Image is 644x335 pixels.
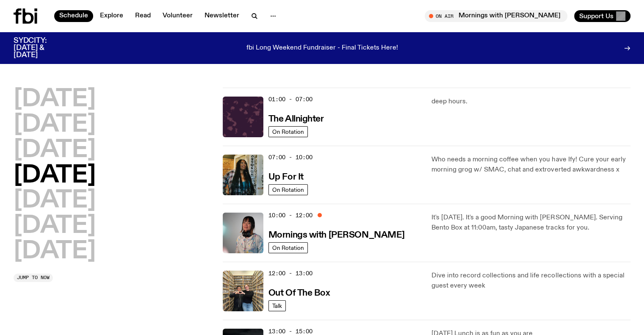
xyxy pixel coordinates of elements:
[223,155,263,195] img: Ify - a Brown Skin girl with black braided twists, looking up to the side with her tongue stickin...
[268,242,308,253] a: On Rotation
[14,113,96,137] button: [DATE]
[268,289,330,298] h3: Out Of The Box
[272,187,304,193] span: On Rotation
[268,95,312,103] span: 01:00 - 07:00
[268,115,324,124] h3: The Allnighter
[14,138,96,162] button: [DATE]
[268,211,312,219] span: 10:00 - 12:00
[95,10,128,22] a: Explore
[268,287,330,298] a: Out Of The Box
[14,164,96,188] button: [DATE]
[268,173,304,182] h3: Up For It
[268,153,312,161] span: 07:00 - 10:00
[431,271,630,291] p: Dive into record collections and life recollections with a special guest every week
[268,269,312,277] span: 12:00 - 13:00
[14,214,96,238] button: [DATE]
[158,10,198,22] a: Volunteer
[268,171,304,182] a: Up For It
[14,240,96,263] button: [DATE]
[14,88,96,111] button: [DATE]
[268,113,324,124] a: The Allnighter
[14,189,96,213] button: [DATE]
[272,129,304,135] span: On Rotation
[54,10,93,22] a: Schedule
[130,10,156,22] a: Read
[199,10,244,22] a: Newsletter
[431,155,630,175] p: Who needs a morning coffee when you have Ify! Cure your early morning grog w/ SMAC, chat and extr...
[246,44,398,52] p: fbi Long Weekend Fundraiser - Final Tickets Here!
[579,12,614,20] span: Support Us
[431,213,630,233] p: It's [DATE]. It's a good Morning with [PERSON_NAME]. Serving Bento Box at 11:00am, tasty Japanese...
[17,275,50,280] span: Jump to now
[223,213,263,253] img: Kana Frazer is smiling at the camera with her head tilted slightly to her left. She wears big bla...
[272,245,304,251] span: On Rotation
[574,10,630,22] button: Support Us
[268,229,405,240] a: Mornings with [PERSON_NAME]
[14,274,53,282] button: Jump to now
[268,231,405,240] h3: Mornings with [PERSON_NAME]
[268,300,286,311] a: Talk
[431,97,630,107] p: deep hours.
[272,303,282,309] span: Talk
[223,271,263,311] img: Matt and Kate stand in the music library and make a heart shape with one hand each.
[425,10,567,22] button: On AirMornings with [PERSON_NAME]
[14,37,68,59] h3: SYDCITY: [DATE] & [DATE]
[268,184,308,195] a: On Rotation
[268,126,308,137] a: On Rotation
